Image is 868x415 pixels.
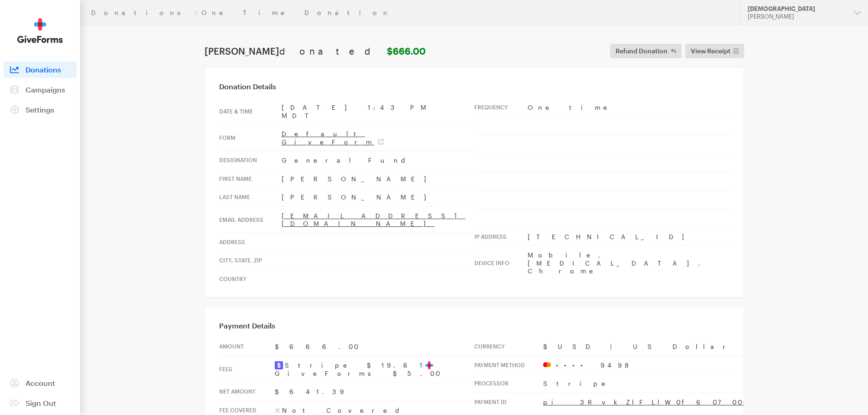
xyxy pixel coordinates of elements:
a: Campaigns [4,82,77,98]
img: stripe2-5d9aec7fb46365e6c7974577a8dae7ee9b23322d394d28ba5d52000e5e5e0903.svg [275,361,283,369]
span: Campaigns [26,85,65,94]
a: Default GiveForm [282,130,384,146]
th: Country [219,270,282,288]
div: [PERSON_NAME] [748,13,847,20]
img: favicon-aeed1a25926f1876c519c09abb28a859d2c37b09480cd79f99d23ee3a2171d47.svg [425,361,433,369]
th: Amount [219,338,275,356]
span: Refund Donation [616,46,668,56]
span: Sign Out [26,399,56,407]
th: Fees [219,356,275,383]
td: Stripe [543,374,827,393]
button: Refund Donation [610,44,682,58]
h3: Payment Details [219,321,729,330]
th: Device info [474,246,528,280]
td: •••• 9498 [543,356,827,374]
td: [PERSON_NAME] [282,169,474,188]
td: General Fund [282,151,474,170]
td: One time [528,98,729,117]
th: Date & time [219,98,282,125]
a: Account [4,375,77,391]
th: Net Amount [219,383,275,401]
a: pi_3RvkZlFLlW0f60700Gh033LT [543,398,827,406]
span: Donations [26,65,61,74]
span: Account [26,379,55,387]
a: Settings [4,102,77,118]
th: Designation [219,151,282,170]
th: Processor [474,374,543,393]
div: [DEMOGRAPHIC_DATA] [748,5,847,13]
th: Address [219,233,282,251]
h1: [PERSON_NAME] [205,46,426,56]
span: View Receipt [691,46,730,56]
th: Payment Method [474,356,543,374]
span: Settings [26,105,54,114]
a: [EMAIL_ADDRESS][DOMAIN_NAME] [282,212,466,228]
td: $666.00 [275,338,474,356]
th: City, state, zip [219,251,282,270]
span: donated [279,46,385,56]
td: Mobile, [MEDICAL_DATA], Chrome [528,246,729,280]
h3: Donation Details [219,82,729,91]
th: Frequency [474,98,528,117]
th: IP address [474,227,528,246]
td: Stripe $19.61 GiveForms $5.00 [275,356,474,383]
td: [PERSON_NAME] [282,188,474,207]
td: $USD | US Dollar [543,338,827,356]
th: Form [219,125,282,151]
a: View Receipt [685,44,744,58]
img: GiveForms [17,18,63,43]
th: First Name [219,169,282,188]
td: [DATE] 1:43 PM MDT [282,98,474,125]
td: [TECHNICAL_ID] [528,227,729,246]
a: Sign Out [4,395,77,411]
th: Currency [474,338,543,356]
th: Email address [219,206,282,233]
a: Donations [91,9,190,16]
strong: $666.00 [387,46,426,56]
th: Last Name [219,188,282,207]
td: $641.39 [275,383,474,401]
a: Donations [4,61,77,78]
th: Payment Id [474,393,543,411]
